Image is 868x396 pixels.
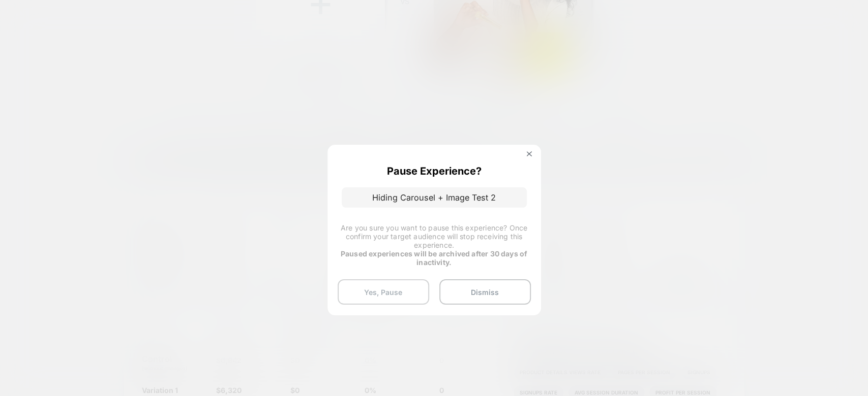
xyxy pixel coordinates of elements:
[341,223,527,249] span: Are you sure you want to pause this experience? Once confirm your target audience will stop recei...
[439,279,531,305] button: Dismiss
[527,151,532,156] img: close
[342,187,527,208] p: Hiding Carousel + Image Test 2
[341,249,527,267] strong: Paused experiences will be archived after 30 days of inactivity.
[387,165,482,177] p: Pause Experience?
[338,279,429,305] button: Yes, Pause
